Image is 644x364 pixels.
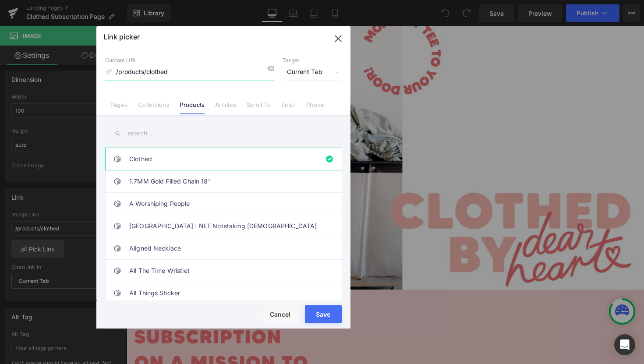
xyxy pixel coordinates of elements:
[306,101,324,114] a: Phone
[129,215,322,237] a: [GEOGRAPHIC_DATA] : NLT Notetaking [DEMOGRAPHIC_DATA]
[105,124,342,143] input: search ...
[110,101,127,114] a: Pages
[180,101,205,114] a: Products
[281,101,296,114] a: Email
[614,334,635,355] div: Open Intercom Messenger
[129,148,322,170] a: Clothed
[305,305,342,323] button: Save
[129,237,322,259] a: Aligned Necklace
[283,64,342,81] span: Current Tab
[129,193,322,215] a: A Worshiping People
[105,57,274,64] p: Custom URL
[247,101,271,114] a: Scroll To
[138,101,169,114] a: Collections
[129,170,322,192] a: 1.7MM Gold Filled Chain 18"
[103,32,140,41] p: Link picker
[129,282,322,304] a: All Things Sticker
[283,57,342,64] p: Target
[105,64,274,81] input: https://gempages.net
[215,101,236,114] a: Articles
[129,260,322,282] a: All The Time Wristlet
[263,305,298,323] button: Cancel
